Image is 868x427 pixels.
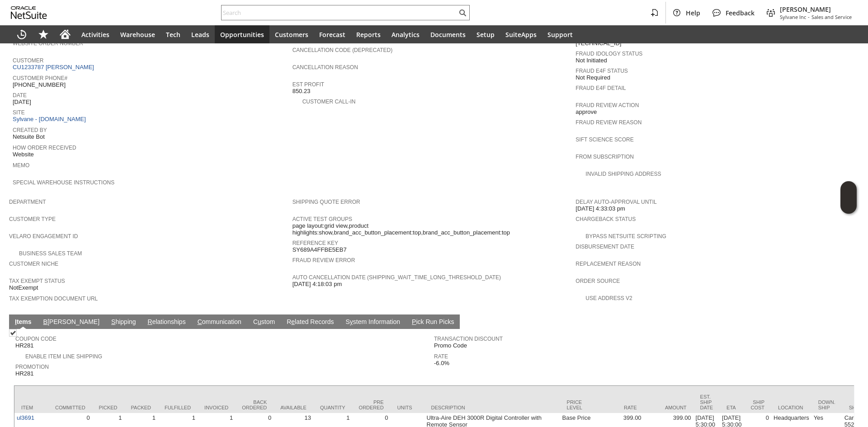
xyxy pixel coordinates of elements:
div: Description [431,405,553,410]
span: Documents [430,30,466,39]
span: P [412,318,416,325]
a: Forecast [314,25,351,43]
a: Fraud E4F Status [576,68,628,74]
a: Date [13,92,27,99]
span: page layout:grid view,product highlights:show,brand_acc_button_placement:top,brand_acc_button_pla... [292,222,571,236]
span: C [198,318,202,325]
span: R [148,318,152,325]
a: Sylvane - [DOMAIN_NAME] [13,116,88,122]
a: Department [9,199,46,205]
span: Leads [191,30,209,39]
div: Pre Ordered [359,399,384,410]
a: Custom [251,318,277,327]
a: Customer [13,57,43,64]
a: Fraud Review Reason [576,119,642,126]
input: Search [222,7,457,18]
a: Shipping [109,318,138,327]
a: CU1233787 [PERSON_NAME] [13,64,96,70]
span: - [808,14,810,20]
a: Site [13,109,25,116]
a: Rate [434,353,448,360]
a: Tech [160,25,186,43]
a: Enable Item Line Shipping [25,353,102,360]
span: [DATE] 4:18:03 pm [292,281,342,288]
svg: Search [457,7,468,18]
div: Item [21,405,42,410]
a: Analytics [386,25,425,43]
span: Warehouse [120,30,155,39]
a: Use Address V2 [585,295,632,301]
div: Invoiced [204,405,228,410]
a: Customer Call-in [302,99,356,105]
a: ul3691 [17,414,34,421]
div: Packed [131,405,151,410]
span: y [350,318,353,325]
a: Relationships [146,318,188,327]
div: Fulfilled [165,405,191,410]
a: Customers [269,25,314,43]
a: Website Order Number [13,40,83,47]
div: Committed [55,405,85,410]
a: Support [542,25,578,43]
a: Auto Cancellation Date (shipping_wait_time_long_threshold_date) [292,274,501,281]
span: SY689A4FFBE5EB7 [292,246,347,253]
a: Special Warehouse Instructions [13,179,114,186]
span: HR281 [15,342,33,349]
span: u [258,318,261,325]
span: Feedback [726,9,755,17]
span: SuiteApps [505,30,537,39]
div: Location [778,405,805,410]
svg: Home [60,29,71,40]
span: -6.0% [434,360,449,367]
span: Reports [356,30,381,39]
div: Down. Ship [818,399,835,410]
span: Opportunities [220,30,264,39]
a: Sift Science Score [576,136,633,143]
a: From Subscription [576,154,634,160]
span: Sales and Service [811,14,852,20]
div: Rate [601,405,637,410]
div: Back Ordered [242,399,267,410]
a: Opportunities [215,25,269,43]
span: [PHONE_NUMBER] [13,81,66,89]
a: Customer Phone# [13,75,67,81]
span: Tech [166,30,180,39]
a: Active Test Groups [292,216,352,222]
a: Pick Run Picks [410,318,456,327]
span: HR281 [15,370,33,377]
a: Unrolled view on [843,316,854,327]
svg: logo [11,6,47,19]
a: B[PERSON_NAME] [41,318,102,327]
div: Available [280,405,307,410]
a: Fraud Review Action [576,102,639,108]
a: Fraud Review Error [292,257,355,263]
a: SuiteApps [500,25,542,43]
span: Forecast [319,30,345,39]
a: Transaction Discount [434,336,503,342]
svg: Shortcuts [38,29,49,40]
span: [DATE] 4:33:03 pm [576,205,625,212]
a: Fraud Idology Status [576,51,642,57]
span: approve [576,108,597,116]
div: Quantity [320,405,345,410]
a: Bypass NetSuite Scripting [585,233,666,239]
span: NotExempt [9,284,38,291]
span: Analytics [392,30,420,39]
div: Price Level [567,399,587,410]
span: Netsuite Bot [13,133,45,141]
a: Invalid Shipping Address [585,171,661,177]
a: Chargeback Status [576,216,636,222]
a: Setup [471,25,500,43]
a: Coupon Code [15,336,57,342]
span: Promo Code [434,342,467,349]
span: I [15,318,17,325]
iframe: Click here to launch Oracle Guided Learning Help Panel [840,181,857,214]
div: Shortcuts [33,25,54,43]
a: Activities [76,25,115,43]
span: Not Initiated [576,57,607,64]
div: ETA [726,405,737,410]
div: Units [397,405,418,410]
a: Est Profit [292,81,324,88]
a: System Information [343,318,402,327]
div: Est. Ship Date [700,394,713,410]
